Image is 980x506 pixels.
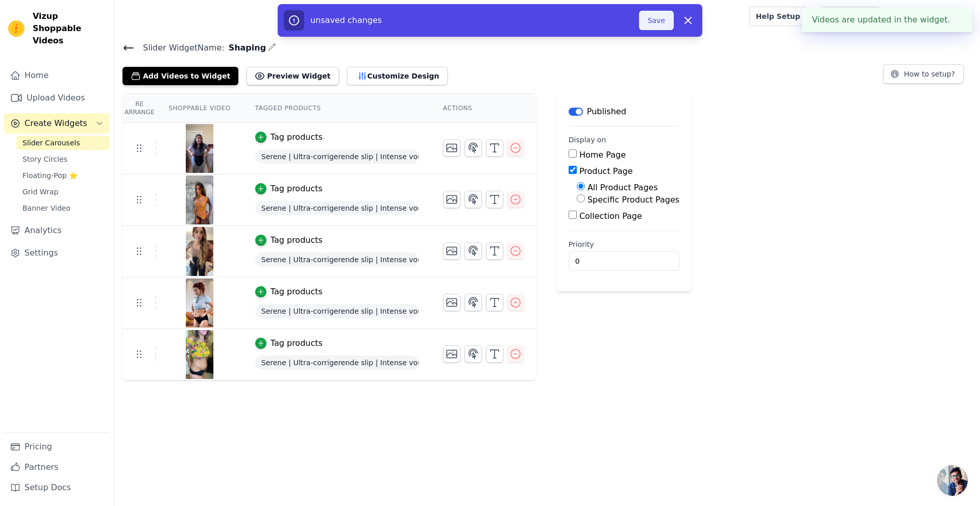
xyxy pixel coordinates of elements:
span: Slider Widget Name: [135,42,225,54]
button: Change Thumbnail [443,139,460,157]
span: Slider Carousels [22,138,80,148]
a: Banner Video [16,201,110,215]
button: Customize Design [347,67,448,85]
span: Grid Wrap [22,187,58,197]
span: Story Circles [22,154,67,164]
a: Analytics [4,220,110,241]
div: Tag products [271,183,323,195]
button: Change Thumbnail [443,345,460,363]
img: tn-19d56790edb141a8b27a3de5860e3593.png [185,279,214,327]
button: Change Thumbnail [443,294,460,311]
a: Settings [4,243,110,263]
th: Tagged Products [243,94,431,123]
a: Slider Carousels [16,136,110,150]
th: Actions [431,94,536,123]
button: Preview Widget [247,67,338,85]
div: Tag products [271,286,323,298]
button: Create Widgets [4,113,110,134]
button: Tag products [255,183,323,195]
span: unsaved changes [310,15,382,25]
img: tn-ab4768237c584b0e89e55ac21eaf3b9b.png [185,175,214,224]
button: How to setup? [883,64,964,84]
label: Collection Page [579,211,642,221]
button: Save [639,11,674,30]
button: Change Thumbnail [443,191,460,208]
label: All Product Pages [587,183,658,192]
p: Published [587,106,626,118]
img: tn-2e5bbd11cdc44e7884907b07b530b8d5.png [185,227,214,276]
a: How to setup? [883,71,964,81]
div: Edit Name [268,41,276,55]
span: Create Widgets [24,117,87,130]
span: Serene | Ultra-corrigerende slip | Intense vormgeving [255,356,419,370]
span: Serene | Ultra-corrigerende slip | Intense vormgeving [255,304,419,318]
a: Pricing [4,437,110,457]
a: Story Circles [16,152,110,166]
th: Re Arrange [122,94,156,123]
label: Product Page [579,166,633,176]
button: Change Thumbnail [443,242,460,260]
label: Priority [569,239,679,249]
a: Partners [4,457,110,477]
span: Banner Video [22,203,70,213]
span: Serene | Ultra-corrigerende slip | Intense vormgeving [255,252,419,267]
span: Shaping [225,42,266,54]
th: Shoppable Video [156,94,242,123]
button: Tag products [255,234,323,246]
span: Floating-Pop ⭐ [22,170,78,181]
div: Tag products [271,337,323,349]
legend: Display on [569,135,606,145]
img: tn-28ee7694ffb24c36a33fe692be381761.png [185,330,214,379]
button: Add Videos to Widget [122,67,238,85]
a: Home [4,65,110,86]
a: Setup Docs [4,477,110,498]
a: Floating-Pop ⭐ [16,168,110,183]
button: Tag products [255,131,323,143]
button: Tag products [255,337,323,349]
a: Grid Wrap [16,185,110,199]
div: Tag products [271,131,323,143]
label: Specific Product Pages [587,195,679,205]
button: Tag products [255,286,323,298]
div: Open de chat [937,465,968,496]
div: Tag products [271,234,323,246]
span: Serene | Ultra-corrigerende slip | Intense vormgeving [255,149,419,164]
img: tn-2ccab8c9887e496db68cb8788fd40d8e.png [185,124,214,173]
span: Serene | Ultra-corrigerende slip | Intense vormgeving [255,201,419,215]
label: Home Page [579,150,626,160]
a: Upload Videos [4,88,110,108]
